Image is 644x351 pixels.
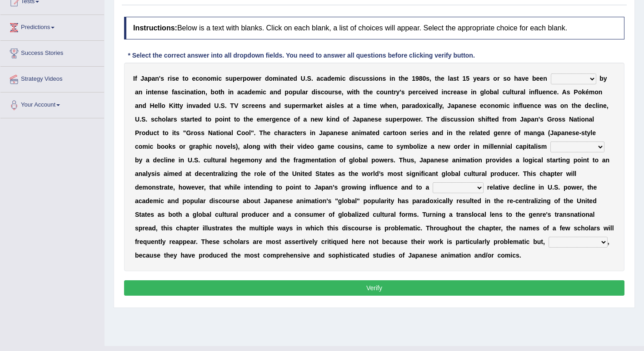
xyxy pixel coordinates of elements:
b: i [353,75,355,82]
b: s [567,88,570,96]
b: , [429,75,431,82]
b: i [187,102,189,109]
b: s [383,75,386,82]
b: t [194,88,196,96]
b: d [277,88,281,96]
b: i [373,75,374,82]
b: S [220,102,225,109]
b: e [337,102,340,109]
b: e [237,75,240,82]
b: w [250,75,255,82]
b: n [148,88,152,96]
b: t [320,102,323,109]
b: u [539,88,543,96]
b: m [302,102,307,109]
b: e [477,75,480,82]
b: o [185,75,189,82]
b: a [245,88,248,96]
b: ' [399,88,401,96]
b: v [192,102,196,109]
b: p [243,75,247,82]
b: l [497,88,499,96]
b: i [329,102,331,109]
b: e [192,75,196,82]
b: r [305,88,308,96]
b: i [529,88,531,96]
b: s [355,75,359,82]
b: t [219,88,221,96]
b: r [484,75,486,82]
b: t [512,88,514,96]
b: n [273,88,277,96]
b: s [460,88,464,96]
b: s [161,88,165,96]
b: o [380,88,384,96]
b: u [288,102,292,109]
b: i [196,88,198,96]
b: o [199,75,203,82]
b: d [207,102,211,109]
b: p [148,75,152,82]
b: t [363,88,365,96]
b: e [430,88,434,96]
b: l [158,102,160,109]
b: l [537,88,539,96]
b: o [578,88,582,96]
b: p [285,88,289,96]
b: e [405,75,409,82]
b: 5 [466,75,469,82]
b: c [245,102,249,109]
b: a [174,88,178,96]
b: a [480,75,484,82]
b: e [369,88,373,96]
a: Predictions [0,15,104,38]
b: P [574,88,578,96]
b: a [135,102,139,109]
b: e [155,102,158,109]
b: o [246,75,250,82]
b: s [160,75,164,82]
b: . [311,75,313,82]
b: e [251,102,255,109]
b: r [240,75,242,82]
b: a [152,75,155,82]
b: t [175,102,178,109]
a: Strategy Videos [0,67,104,89]
b: r [168,75,170,82]
b: K [169,102,174,109]
b: i [170,75,172,82]
b: l [300,88,302,96]
b: b [489,88,494,96]
b: h [437,75,441,82]
b: i [261,88,263,96]
b: b [599,75,604,82]
b: c [218,75,222,82]
b: a [144,75,148,82]
b: a [270,102,273,109]
a: Your Account [0,93,104,115]
b: y [180,102,183,109]
b: e [290,75,293,82]
b: n [393,102,397,109]
b: e [464,88,468,96]
b: v [427,88,431,96]
b: c [418,88,422,96]
b: e [317,102,320,109]
b: c [321,88,324,96]
b: s [331,102,335,109]
b: y [396,88,400,96]
b: c [503,88,506,96]
b: v [522,75,525,82]
b: m [589,88,594,96]
b: c [195,75,199,82]
b: m [211,75,216,82]
b: u [328,88,332,96]
b: s [503,75,507,82]
b: V [234,102,238,109]
b: n [259,102,263,109]
b: s [285,102,288,109]
b: i [216,75,218,82]
b: h [401,75,405,82]
b: a [237,88,241,96]
b: l [510,88,512,96]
